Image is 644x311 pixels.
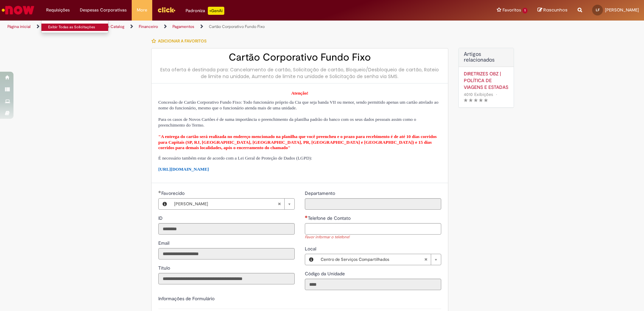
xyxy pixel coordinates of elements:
[158,223,295,235] input: ID
[291,91,308,96] span: Atenção!
[80,7,127,13] span: Despesas Corporativas
[596,8,600,12] span: LF
[158,296,215,302] label: Informações de Formulário
[464,51,509,63] h3: Artigos relacionados
[494,90,498,99] span: •
[158,240,171,246] span: Somente leitura - Email
[503,7,521,13] span: Favoritos
[538,7,568,13] a: Rascunhos
[159,199,171,209] button: Favorecido, Visualizar este registro Lucas Cicconi Ferreira
[158,248,295,260] input: Email
[161,190,186,196] span: Necessários - Favorecido
[158,100,439,110] span: Concessão de Cartão Corporativo Fundo Fixo: Todo funcionário próprio da Cia que seja banda VII ou...
[274,199,284,209] abbr: Limpar campo Favorecido
[7,24,31,29] a: Página inicial
[41,20,108,33] ul: Requisições
[158,273,295,284] input: Título
[305,271,346,277] span: Somente leitura - Código da Unidade
[158,38,206,44] span: Adicionar a Favoritos
[174,199,278,209] span: [PERSON_NAME]
[464,70,509,91] a: DIRETRIZES OBZ | POLÍTICA DE VIAGENS E ESTADAS
[464,92,493,97] span: 4010 Exibições
[158,215,164,221] label: Somente leitura - ID
[186,7,224,15] div: Padroniza
[158,167,209,172] a: [URL][DOMAIN_NAME]
[158,52,441,63] h2: Cartão Corporativo Fundo Fixo
[522,8,527,13] span: 1
[305,215,308,218] span: Necessários
[158,66,441,80] div: Esta oferta é destinada para: Cancelamento de cartão, Solicitação de cartão, Bloqueio/Desbloqueio...
[209,24,265,29] a: Cartão Corporativo Fundo Fixo
[139,24,158,29] a: Financeiro
[1,3,35,17] img: ServiceNow
[158,265,171,271] label: Somente leitura - Título
[172,24,194,29] a: Pagamentos
[41,24,116,31] a: Exibir Todas as Solicitações
[305,246,318,252] span: Local
[158,155,312,161] span: É necessário também estar de acordo com a Lei Geral de Proteção de Dados (LGPD):
[305,198,441,210] input: Departamento
[308,215,352,221] span: Telefone de Contato
[158,134,437,150] span: "A entrega do cartão será realizada no endereço mencionado na planilha que você preencheu e o pra...
[317,254,441,265] a: Centro de Serviços CompartilhadosLimpar campo Local
[305,190,336,196] span: Somente leitura - Departamento
[158,117,416,128] span: Para os casos de Novos Cartões é de suma importância o preenchimento da planilha padrão do banco ...
[158,191,161,193] span: Obrigatório Preenchido
[305,223,441,235] input: Telefone de Contato
[151,34,210,48] button: Adicionar a Favoritos
[157,5,175,15] img: click_logo_yellow_360x200.png
[543,7,568,13] span: Rascunhos
[137,7,147,13] span: More
[158,240,171,246] label: Somente leitura - Email
[305,279,441,290] input: Código da Unidade
[305,270,346,277] label: Somente leitura - Código da Unidade
[321,254,424,265] span: Centro de Serviços Compartilhados
[5,21,424,33] ul: Trilhas de página
[305,190,336,197] label: Somente leitura - Departamento
[208,7,224,15] p: +GenAi
[605,7,639,13] span: [PERSON_NAME]
[46,7,70,13] span: Requisições
[158,215,164,221] span: Somente leitura - ID
[95,24,124,29] a: Service Catalog
[305,235,441,240] div: Favor informar o telefone!
[171,199,294,209] a: [PERSON_NAME]Limpar campo Favorecido
[421,254,431,265] abbr: Limpar campo Local
[305,254,317,265] button: Local, Visualizar este registro Centro de Serviços Compartilhados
